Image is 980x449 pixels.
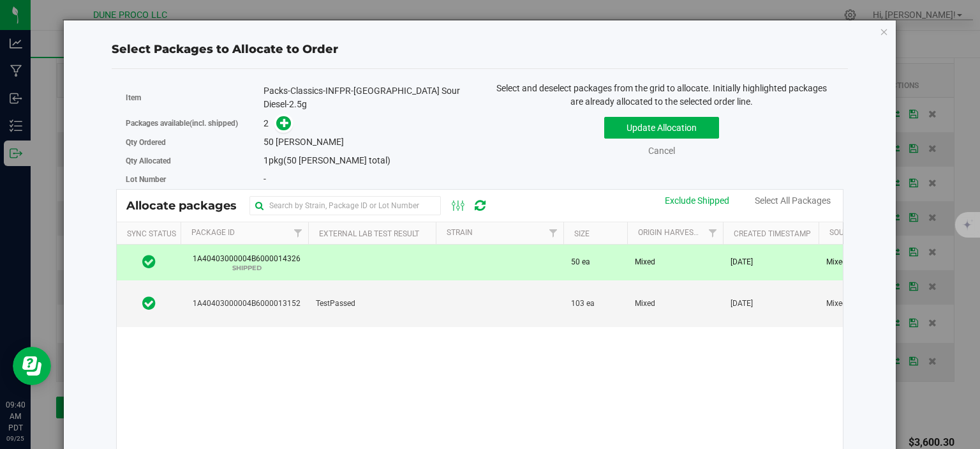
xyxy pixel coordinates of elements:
a: Created Timestamp [734,229,811,238]
p: SHIPPED [188,265,301,271]
label: Packages available [126,118,264,129]
span: Select and deselect packages from the grid to allocate. Initially highlighted packages are alread... [496,83,827,107]
span: 1A40403000004B6000014326 [188,253,301,271]
a: Strain [447,228,473,237]
span: Mixed [826,298,847,310]
a: Cancel [648,146,675,156]
span: 2 [264,118,269,128]
span: pkg [264,155,390,165]
span: Mixed [826,256,847,268]
label: Item [126,92,264,103]
span: 1 [264,155,269,165]
a: Filter [542,222,563,244]
span: [DATE] [731,256,753,268]
button: Update Allocation [604,117,719,139]
span: In Sync [142,294,156,312]
span: TestPassed [316,298,355,310]
span: [PERSON_NAME] [276,137,344,147]
a: External Lab Test Result [319,229,419,238]
span: - [264,174,266,184]
span: 103 ea [571,298,595,310]
span: In Sync [142,253,156,271]
a: Sync Status [127,229,176,238]
div: Exclude Shipped [665,194,729,208]
a: Size [574,229,590,238]
span: (incl. shipped) [189,119,238,128]
span: (50 [PERSON_NAME] total) [283,155,390,165]
a: Filter [702,222,723,244]
iframe: Resource center [13,347,51,385]
span: 50 ea [571,256,590,268]
label: Qty Allocated [126,155,264,167]
span: Mixed [635,256,655,268]
span: Mixed [635,298,655,310]
span: Allocate packages [126,199,249,213]
a: Origin Harvests [638,228,702,237]
a: Select All Packages [755,195,831,206]
a: Source Type [829,228,879,237]
label: Qty Ordered [126,137,264,148]
div: Packs-Classics-INFPR-[GEOGRAPHIC_DATA] Sour Diesel-2.5g [264,84,470,111]
a: Package Id [191,228,235,237]
span: 50 [264,137,274,147]
div: Select Packages to Allocate to Order [112,41,848,58]
a: Filter [287,222,308,244]
span: 1A40403000004B6000013152 [188,298,301,310]
label: Lot Number [126,174,264,185]
input: Search by Strain, Package ID or Lot Number [249,196,441,215]
span: [DATE] [731,298,753,310]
